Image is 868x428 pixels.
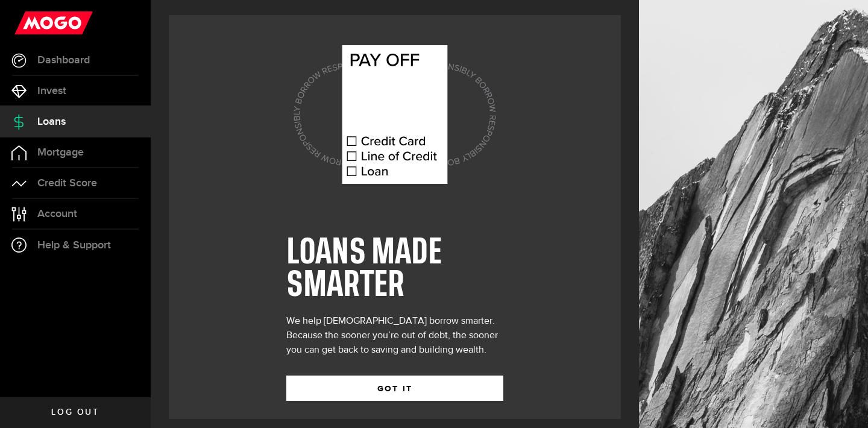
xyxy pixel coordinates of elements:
[37,178,97,189] span: Credit Score
[37,240,111,251] span: Help & Support
[37,86,66,96] span: Invest
[37,116,66,127] span: Loans
[286,237,503,302] h1: LOANS MADE SMARTER
[286,314,503,357] div: We help [DEMOGRAPHIC_DATA] borrow smarter. Because the sooner you’re out of debt, the sooner you ...
[51,408,99,417] span: Log out
[37,55,90,66] span: Dashboard
[286,376,503,401] button: GOT IT
[37,209,77,219] span: Account
[37,147,84,158] span: Mortgage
